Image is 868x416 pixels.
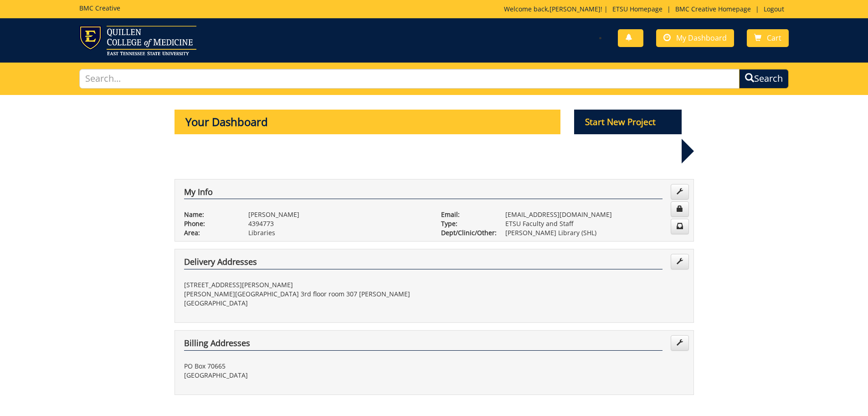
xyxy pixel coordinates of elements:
[671,335,689,351] a: Edit Addresses
[505,228,684,237] p: [PERSON_NAME] Library (SHL)
[79,26,196,55] img: ETSU logo
[505,210,684,219] p: [EMAIL_ADDRESS][DOMAIN_NAME]
[184,339,663,351] h4: Billing Addresses
[184,258,663,269] h4: Delivery Addresses
[184,290,427,299] p: [PERSON_NAME][GEOGRAPHIC_DATA] 3rd floor room 307 [PERSON_NAME]
[671,219,689,234] a: Change Communication Preferences
[184,371,427,380] p: [GEOGRAPHIC_DATA]
[739,69,789,89] button: Search
[550,5,601,13] a: [PERSON_NAME]
[504,5,789,14] p: Welcome back, ! | | |
[248,228,427,237] p: Libraries
[184,188,663,200] h4: My Info
[441,210,492,219] p: Email:
[676,33,727,43] span: My Dashboard
[184,299,427,308] p: [GEOGRAPHIC_DATA]
[671,5,755,13] a: BMC Creative Homepage
[656,29,734,47] a: My Dashboard
[574,118,682,127] a: Start New Project
[505,219,684,228] p: ETSU Faculty and Staff
[671,254,689,269] a: Edit Addresses
[184,228,235,237] p: Area:
[759,5,789,13] a: Logout
[441,228,492,237] p: Dept/Clinic/Other:
[574,110,682,134] p: Start New Project
[184,362,427,371] p: PO Box 70665
[175,110,561,134] p: Your Dashboard
[248,219,427,228] p: 4394773
[608,5,667,13] a: ETSU Homepage
[671,184,689,200] a: Edit Info
[747,29,789,47] a: Cart
[767,33,781,43] span: Cart
[184,280,427,290] p: [STREET_ADDRESS][PERSON_NAME]
[79,69,740,89] input: Search...
[671,201,689,217] a: Change Password
[184,219,235,228] p: Phone:
[79,5,120,11] h5: BMC Creative
[184,210,235,219] p: Name:
[441,219,492,228] p: Type:
[248,210,427,219] p: [PERSON_NAME]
